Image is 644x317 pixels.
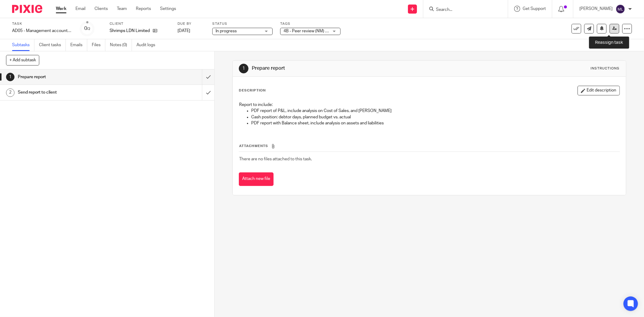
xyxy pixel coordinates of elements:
a: Reports [136,6,151,12]
div: Instructions [591,66,620,71]
h1: Prepare report [252,65,442,72]
p: Report to include: [239,102,620,108]
a: Subtasks [12,39,34,51]
a: Notes (0) [110,39,132,51]
p: Shrimps LDN Limited [110,28,150,34]
a: Team [117,6,127,12]
span: Attachments [239,144,268,148]
span: 4B - Peer review (NM) + 1 [284,29,331,33]
label: Status [212,21,273,26]
button: Edit description [578,86,620,95]
a: Audit logs [136,39,160,51]
span: Get Support [523,7,546,11]
span: [DATE] [178,29,190,33]
input: Search [435,7,490,13]
a: Client tasks [39,39,66,51]
p: [PERSON_NAME] [579,6,613,12]
a: Work [56,6,66,12]
a: Email [75,6,85,12]
span: There are no files attached to this task. [239,157,312,161]
div: 1 [6,73,14,81]
span: In progress [216,29,237,33]
label: Tags [280,21,341,26]
h1: Prepare report [18,72,137,82]
img: svg%3E [616,4,625,14]
p: Cash position: debtor days, planned budget vs. actual [251,114,620,120]
div: 2 [6,88,14,97]
h1: Send report to client [18,88,137,97]
button: + Add subtask [6,55,39,65]
a: Clients [95,6,108,12]
p: PDF report of P&L, include analysis on Cost of Sales, and [PERSON_NAME] [251,108,620,114]
div: AD05 - Management accounts (monthly) - [DATE] [12,28,72,34]
img: Pixie [12,5,42,13]
a: Settings [160,6,176,12]
label: Client [110,21,170,26]
p: PDF report with Balance sheet, include analysis on assets and liabilities [251,120,620,126]
p: Description [239,88,266,93]
a: Emails [70,39,87,51]
div: 1 [239,64,248,73]
label: Task [12,21,72,26]
div: 0 [84,25,90,32]
div: AD05 - Management accounts (monthly) - July 31, 2025 [12,28,72,34]
button: Attach new file [239,172,274,186]
label: Due by [178,21,205,26]
a: Files [92,39,105,51]
small: /2 [87,27,90,30]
